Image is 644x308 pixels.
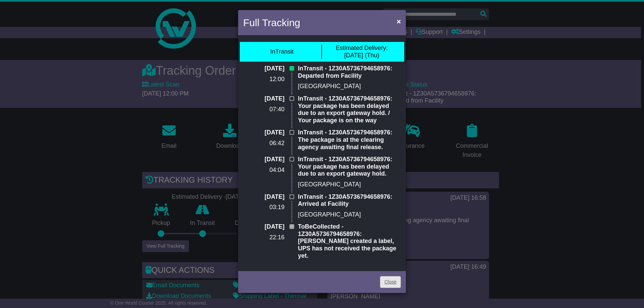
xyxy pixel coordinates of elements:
[380,276,401,288] a: Close
[243,65,284,72] p: [DATE]
[397,17,401,25] span: ×
[243,204,284,211] p: 03:19
[298,193,401,208] p: InTransit - 1Z30A5736794658976: Arrived at Facility
[336,45,388,59] div: [DATE] (Thu)
[243,193,284,201] p: [DATE]
[243,140,284,147] p: 06:42
[298,156,401,178] p: InTransit - 1Z30A5736794658976: Your package has been delayed due to an export gateway hold.
[393,14,404,28] button: Close
[243,167,284,174] p: 04:04
[243,234,284,241] p: 22:16
[298,211,401,219] p: [GEOGRAPHIC_DATA]
[270,48,293,56] div: InTransit
[243,15,300,30] h4: Full Tracking
[243,223,284,231] p: [DATE]
[243,95,284,103] p: [DATE]
[243,76,284,83] p: 12:00
[298,83,401,90] p: [GEOGRAPHIC_DATA]
[243,129,284,136] p: [DATE]
[298,129,401,151] p: InTransit - 1Z30A5736794658976: The package is at the clearing agency awaiting final release.
[298,223,401,259] p: ToBeCollected - 1Z30A5736794658976: [PERSON_NAME] created a label, UPS has not received the packa...
[298,181,401,188] p: [GEOGRAPHIC_DATA]
[243,106,284,113] p: 07:40
[336,45,388,51] span: Estimated Delivery:
[298,95,401,124] p: InTransit - 1Z30A5736794658976: Your package has been delayed due to an export gateway hold. / Yo...
[243,156,284,163] p: [DATE]
[298,65,401,79] p: InTransit - 1Z30A5736794658976: Departed from Facility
